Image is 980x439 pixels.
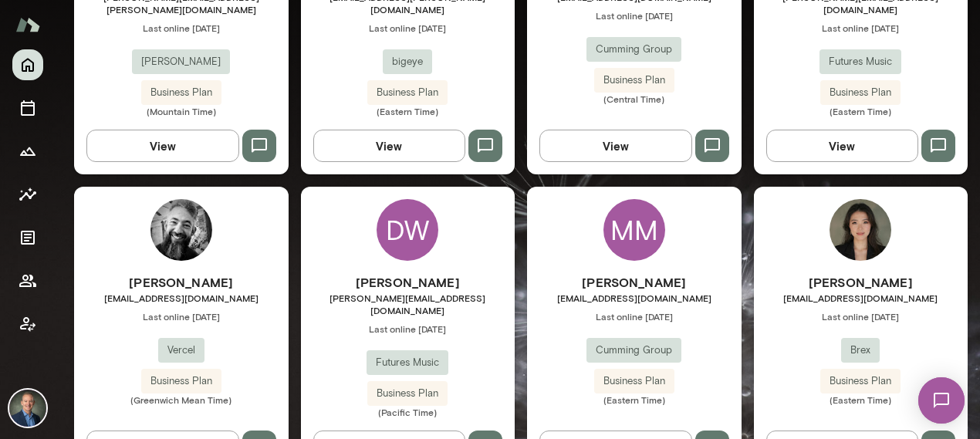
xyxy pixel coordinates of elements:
span: Business Plan [367,85,448,100]
button: Members [12,265,43,296]
h6: [PERSON_NAME] [754,273,968,292]
h6: [PERSON_NAME] [527,273,742,292]
button: View [86,130,239,162]
span: Business Plan [367,386,448,401]
span: Cumming Group [586,343,681,358]
span: Last online [DATE] [301,22,515,34]
span: Business Plan [594,73,674,88]
span: Business Plan [594,373,674,389]
h6: [PERSON_NAME] [74,273,289,292]
span: [PERSON_NAME][EMAIL_ADDRESS][DOMAIN_NAME] [301,292,515,316]
span: Last online [DATE] [754,22,968,34]
img: Michael Alden [9,390,46,427]
h6: [PERSON_NAME] [301,273,515,292]
span: Last online [DATE] [527,9,742,22]
span: Futures Music [819,54,901,69]
button: Sessions [12,93,43,123]
button: Home [12,49,43,80]
span: Last online [DATE] [754,310,968,322]
span: Business Plan [820,373,901,389]
img: Flora Zhang [830,199,891,261]
button: Client app [12,309,43,339]
span: (Eastern Time) [301,105,515,117]
span: Futures Music [367,355,448,370]
span: (Greenwich Mean Time) [74,393,289,406]
img: Matt Cleghorn [150,199,212,261]
span: Last online [DATE] [301,322,515,335]
span: bigeye [383,54,432,69]
button: Growth Plan [12,136,43,167]
span: Business Plan [141,373,221,389]
button: View [539,130,692,162]
span: Business Plan [141,85,221,100]
button: Insights [12,179,43,210]
span: Vercel [158,343,204,358]
span: Last online [DATE] [527,310,742,322]
button: View [313,130,466,162]
span: Last online [DATE] [74,310,289,322]
span: (Eastern Time) [527,393,742,406]
span: Business Plan [820,85,901,100]
div: MM [603,199,665,261]
span: (Eastern Time) [754,393,968,406]
button: View [766,130,919,162]
div: DW [377,199,438,261]
button: Documents [12,222,43,253]
span: [PERSON_NAME] [132,54,230,69]
span: Last online [DATE] [74,22,289,34]
span: [EMAIL_ADDRESS][DOMAIN_NAME] [754,292,968,304]
span: (Mountain Time) [74,105,289,117]
span: [EMAIL_ADDRESS][DOMAIN_NAME] [74,292,289,304]
span: Brex [841,343,880,358]
img: Mento [15,10,40,39]
span: [EMAIL_ADDRESS][DOMAIN_NAME] [527,292,742,304]
span: (Central Time) [527,93,742,105]
span: (Pacific Time) [301,406,515,418]
span: Cumming Group [586,42,681,57]
span: (Eastern Time) [754,105,968,117]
